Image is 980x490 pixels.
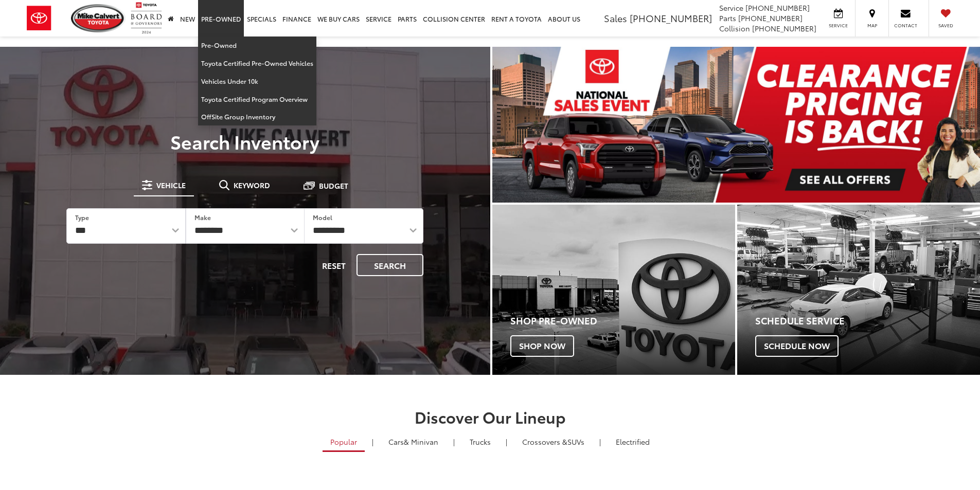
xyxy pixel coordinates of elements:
[156,182,186,189] span: Vehicle
[128,408,853,425] h2: Discover Our Lineup
[597,437,603,447] li: |
[404,437,438,447] span: & Minivan
[369,437,376,447] li: |
[861,22,883,29] span: Map
[198,72,316,90] a: Vehicles Under 10k
[719,23,750,33] span: Collision
[43,131,447,152] h3: Search Inventory
[357,254,423,276] button: Search
[755,316,980,326] h4: Schedule Service
[934,22,957,29] span: Saved
[630,11,712,25] span: [PHONE_NUMBER]
[492,205,735,375] a: Shop Pre-Owned Shop Now
[451,437,457,447] li: |
[738,13,803,23] span: [PHONE_NUMBER]
[503,437,510,447] li: |
[75,213,89,222] label: Type
[745,3,810,13] span: [PHONE_NUMBER]
[234,182,270,189] span: Keyword
[319,182,348,189] span: Budget
[323,433,365,452] a: Popular
[755,335,839,357] span: Schedule Now
[313,254,354,276] button: Reset
[719,3,743,13] span: Service
[827,22,850,29] span: Service
[894,22,917,29] span: Contact
[514,433,592,450] a: SUVs
[604,11,627,25] span: Sales
[522,437,567,447] span: Crossovers &
[752,23,816,33] span: [PHONE_NUMBER]
[198,108,316,125] a: OffSite Group Inventory
[737,205,980,375] a: Schedule Service Schedule Now
[198,37,316,55] a: Pre-Owned
[510,335,574,357] span: Shop Now
[194,213,211,222] label: Make
[198,55,316,72] a: Toyota Certified Pre-Owned Vehicles
[510,316,735,326] h4: Shop Pre-Owned
[462,433,498,450] a: Trucks
[381,433,446,450] a: Cars
[737,205,980,375] div: Toyota
[71,4,126,32] img: Mike Calvert Toyota
[492,205,735,375] div: Toyota
[313,213,332,222] label: Model
[719,13,736,23] span: Parts
[608,433,657,450] a: Electrified
[198,90,316,108] a: Toyota Certified Program Overview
